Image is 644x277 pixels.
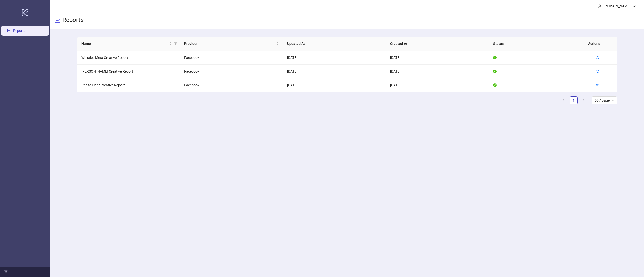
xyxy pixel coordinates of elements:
th: Created At [386,37,489,51]
span: filter [173,40,178,48]
td: [DATE] [386,51,489,65]
span: check-circle [493,56,497,59]
span: left [562,99,565,102]
td: Facebook [180,65,283,78]
td: Phase Eight Creative Report [77,78,180,92]
td: Facebook [180,51,283,65]
button: right [580,96,588,104]
th: Name [77,37,180,51]
li: 1 [570,96,578,104]
a: eye [596,83,599,87]
a: eye [596,69,599,73]
span: right [582,99,585,102]
div: Page Size [592,96,617,104]
td: [DATE] [283,51,386,65]
th: Updated At [283,37,386,51]
td: [DATE] [386,78,489,92]
span: line-chart [54,17,60,23]
td: Facebook [180,78,283,92]
a: eye [596,56,599,60]
span: down [632,4,636,8]
td: [DATE] [283,65,386,78]
a: 1 [570,97,577,104]
td: [DATE] [386,65,489,78]
a: Reports [13,29,25,33]
span: user [598,4,601,8]
th: Provider [180,37,283,51]
li: Next Page [580,96,588,104]
td: [DATE] [283,78,386,92]
th: Actions [584,37,609,51]
span: filter [174,42,177,45]
span: check-circle [493,70,497,73]
button: left [559,96,568,104]
span: check-circle [493,83,497,87]
span: Name [81,41,168,47]
td: [PERSON_NAME] Creative Report [77,65,180,78]
span: menu-fold [4,270,8,274]
span: eye [596,56,599,59]
span: eye [596,70,599,73]
th: Status [489,37,592,51]
span: 50 / page [595,97,614,104]
li: Previous Page [559,96,568,104]
h3: Reports [62,16,84,25]
div: [PERSON_NAME] [601,3,632,9]
td: Whistles Meta Creative Report [77,51,180,65]
span: Provider [184,41,275,47]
